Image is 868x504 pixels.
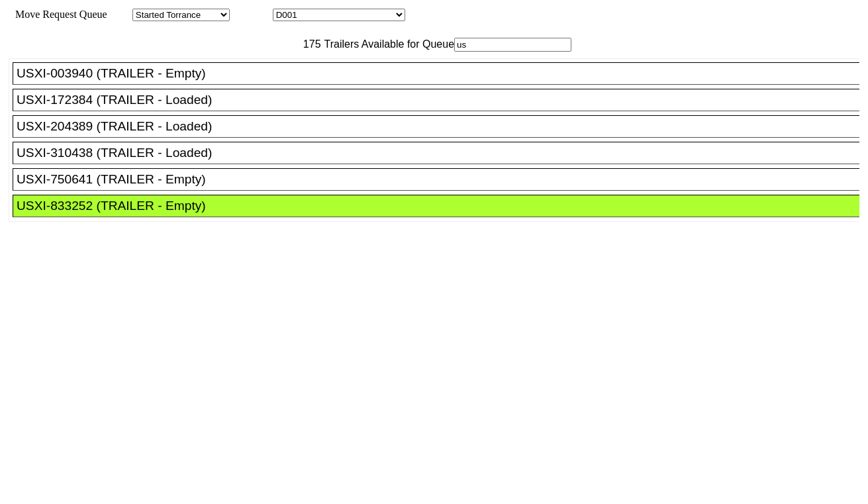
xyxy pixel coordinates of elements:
[17,119,867,134] div: USXI-204389 (TRAILER - Loaded)
[17,66,867,81] div: USXI-003940 (TRAILER - Empty)
[17,199,867,213] div: USXI-833252 (TRAILER - Empty)
[17,172,867,187] div: USXI-750641 (TRAILER - Empty)
[17,146,867,160] div: USXI-310438 (TRAILER - Loaded)
[109,9,130,20] span: Area
[297,38,321,50] span: 175
[17,93,867,107] div: USXI-172384 (TRAILER - Loaded)
[321,38,455,50] span: Trailers Available for Queue
[232,9,270,20] span: Location
[454,38,571,52] input: Filter Available Trailers
[9,9,107,20] span: Move Request Queue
